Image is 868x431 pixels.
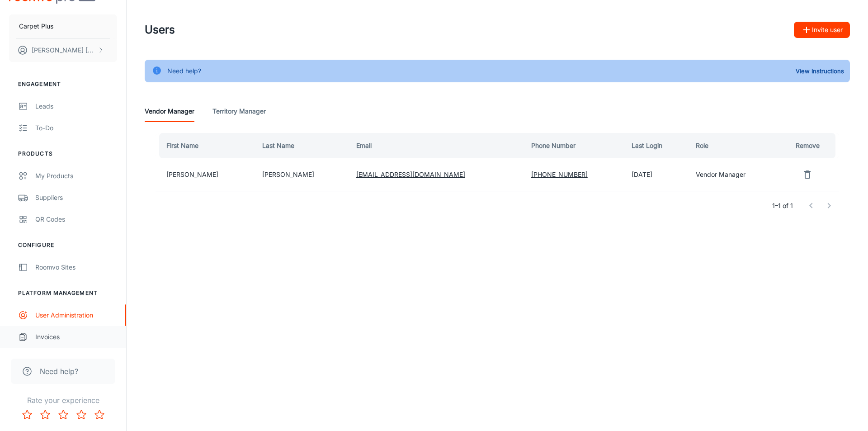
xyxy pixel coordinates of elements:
[156,133,255,158] th: First Name
[212,100,266,122] a: Territory Manager
[167,62,201,80] div: Need help?
[35,214,117,224] div: QR Codes
[794,22,850,38] button: Invite user
[624,133,689,158] th: Last Login
[35,171,117,181] div: My Products
[9,38,117,62] button: [PERSON_NAME] [PERSON_NAME]
[35,193,117,203] div: Suppliers
[531,171,588,178] a: [PHONE_NUMBER]
[772,201,793,211] p: 1–1 of 1
[35,101,117,111] div: Leads
[524,133,624,158] th: Phone Number
[793,64,846,78] button: View Instructions
[156,158,255,191] td: [PERSON_NAME]
[798,166,816,184] button: remove user
[9,14,117,38] button: Carpet Plus
[255,158,349,191] td: [PERSON_NAME]
[255,133,349,158] th: Last Name
[356,171,465,178] a: [EMAIL_ADDRESS][DOMAIN_NAME]
[624,158,689,191] td: [DATE]
[32,45,95,55] p: [PERSON_NAME] [PERSON_NAME]
[689,133,779,158] th: Role
[349,133,524,158] th: Email
[779,133,839,158] th: Remove
[145,22,175,38] h1: Users
[35,262,117,272] div: Roomvo Sites
[35,123,117,133] div: To-do
[689,158,779,191] td: Vendor Manager
[145,100,194,122] a: Vendor Manager
[19,21,53,31] p: Carpet Plus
